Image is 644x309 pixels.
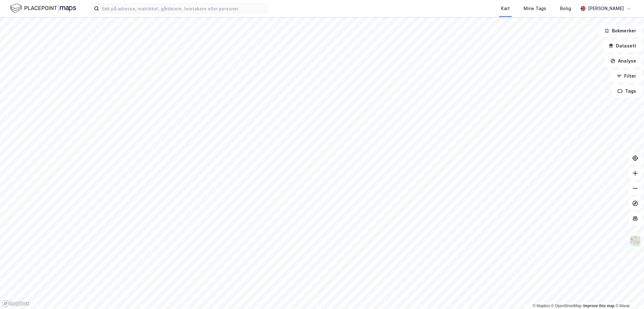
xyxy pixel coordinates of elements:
[583,304,614,308] a: Improve this map
[599,25,641,37] button: Bokmerker
[99,4,267,13] input: Søk på adresse, matrikkel, gårdeiere, leietakere eller personer
[611,70,641,82] button: Filter
[603,40,641,52] button: Datasett
[588,5,624,12] div: [PERSON_NAME]
[501,5,510,12] div: Kart
[613,279,644,309] iframe: Chat Widget
[551,304,582,308] a: OpenStreetMap
[2,300,30,307] a: Mapbox homepage
[524,5,546,12] div: Mine Tags
[612,85,641,97] button: Tags
[613,279,644,309] div: Kontrollprogram for chat
[10,3,76,14] img: logo.f888ab2527a4732fd821a326f86c7f29.svg
[605,55,641,67] button: Analyse
[560,5,571,12] div: Bolig
[533,304,550,308] a: Mapbox
[629,235,641,247] img: Z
